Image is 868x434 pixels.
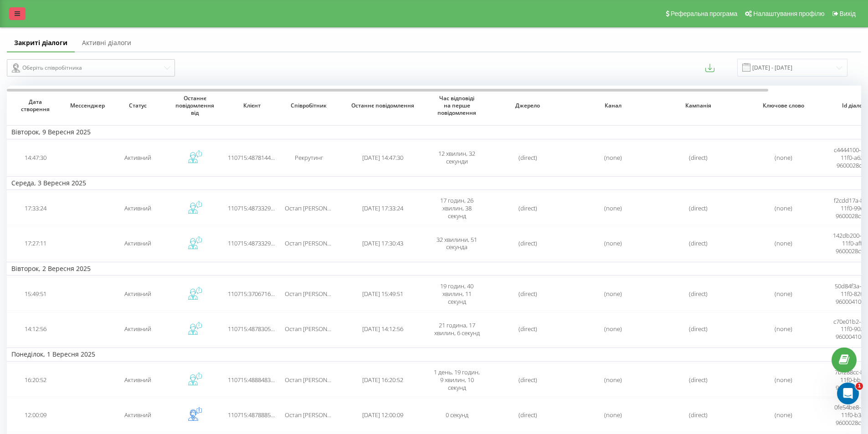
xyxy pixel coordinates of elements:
span: 110715:48733296356 [228,204,283,212]
span: Рекрутинг [295,153,323,162]
span: Остап [PERSON_NAME] [285,239,347,247]
span: (direct) [689,325,708,333]
td: Активний [109,312,166,346]
span: 110715:48781444415 [228,153,283,162]
span: Остап [PERSON_NAME] [285,376,347,384]
span: Мессенджер [70,102,103,109]
span: (none) [604,376,622,384]
span: (direct) [689,290,708,298]
td: Активний [109,141,166,174]
td: 15:49:51 [7,277,64,311]
td: Активний [109,227,166,260]
td: 17:33:24 [7,192,64,225]
span: Статус [116,102,159,109]
span: (direct) [689,153,708,162]
span: (none) [604,239,622,247]
span: (none) [604,290,622,298]
span: [DATE] 15:49:51 [362,290,403,298]
span: Реферальна програма [671,10,738,17]
span: (none) [775,325,792,333]
a: Активні діалоги [75,34,139,52]
td: 0 секунд [428,398,485,432]
span: Останнє повідомлення [346,102,420,109]
span: (direct) [519,239,537,247]
button: Експортувати повідомлення [705,63,714,72]
span: Остап [PERSON_NAME] [285,290,347,298]
span: 110715:48783053711 [228,325,283,333]
span: Кампанія [664,102,732,109]
span: (none) [604,204,622,212]
td: 19 годин, 40 хвилин, 11 секунд [428,277,485,311]
td: Активний [109,398,166,432]
td: Активний [109,277,166,311]
iframe: Intercom live chat [837,383,859,404]
span: (none) [604,325,622,333]
span: (direct) [519,153,537,162]
span: (direct) [689,376,708,384]
span: [DATE] 14:47:30 [362,153,403,162]
span: [DATE] 17:30:43 [362,239,403,247]
span: 110715:48884837481 [228,376,283,384]
span: [DATE] 14:12:56 [362,325,403,333]
span: (direct) [689,239,708,247]
span: Налаштування профілю [753,10,824,17]
span: (none) [604,153,622,162]
td: 1 день, 19 годин, 9 хвилин, 10 секунд [428,363,485,397]
span: Співробітник [287,102,330,109]
span: [DATE] 16:20:52 [362,376,403,384]
span: (direct) [519,325,537,333]
span: (none) [775,204,792,212]
span: (direct) [519,204,537,212]
td: 14:47:30 [7,141,64,174]
span: (none) [775,411,792,419]
span: Ключове слово [749,102,817,109]
td: 12 хвилин, 32 секунди [428,141,485,174]
span: Клієнт [230,102,273,109]
span: 1 [856,383,863,390]
span: 110715:37067168195 [228,290,283,298]
span: (direct) [519,411,537,419]
span: (direct) [519,376,537,384]
td: 17 годин, 26 хвилин, 38 секунд [428,192,485,225]
span: (none) [604,411,622,419]
span: [DATE] 12:00:09 [362,411,403,419]
span: Останнє повідомлення від [173,95,216,116]
span: (none) [775,290,792,298]
td: Активний [109,363,166,397]
span: Остап [PERSON_NAME] [285,325,347,333]
div: Оберіть співробітника [12,62,163,73]
span: 110715:48788852929 [228,411,283,419]
span: [DATE] 17:33:24 [362,204,403,212]
span: Вихід [840,10,856,17]
span: (direct) [689,204,708,212]
td: 16:20:52 [7,363,64,397]
a: Закриті діалоги [7,34,75,52]
span: 110715:48733296356 [228,239,283,247]
span: Остап [PERSON_NAME] [285,204,347,212]
span: Остап [PERSON_NAME] [285,411,347,419]
span: (none) [775,153,792,162]
td: 12:00:09 [7,398,64,432]
span: (none) [775,376,792,384]
td: 21 година, 17 хвилин, 6 секунд [428,312,485,346]
td: Активний [109,192,166,225]
span: (direct) [689,411,708,419]
span: Канал [579,102,647,109]
td: 17:27:11 [7,227,64,260]
td: 14:12:56 [7,312,64,346]
span: (direct) [519,290,537,298]
span: Джерело [493,102,562,109]
span: (none) [775,239,792,247]
td: 32 хвилини, 51 секунда [428,227,485,260]
span: Дата створення [14,98,57,112]
span: Час відповіді на перше повідомлення [435,95,478,116]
